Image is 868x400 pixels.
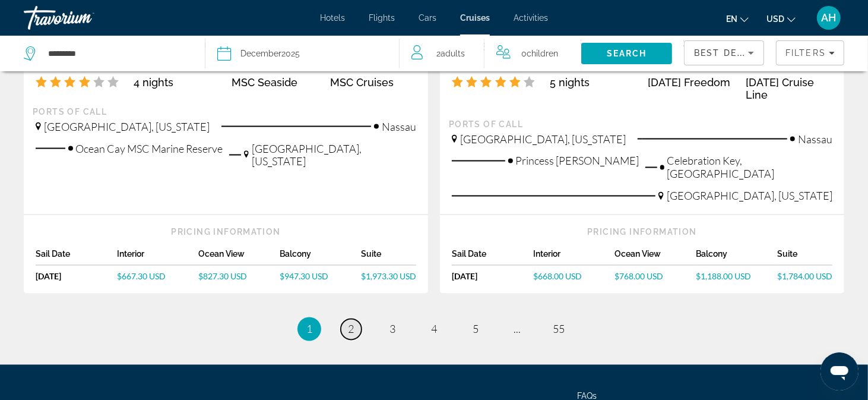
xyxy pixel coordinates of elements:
[198,272,247,282] span: $827.30 USD
[33,106,419,117] div: Ports of call
[217,36,387,71] button: Select cruise date
[614,250,696,266] div: Ocean View
[581,43,672,64] button: Search
[441,49,465,58] span: Adults
[746,76,832,101] div: [DATE] Cruise Line
[821,352,859,390] iframe: Button to launch messaging window
[798,133,832,146] span: Nassau
[667,155,832,181] span: Celebration Key, [GEOGRAPHIC_DATA]
[527,49,558,58] span: Children
[361,272,416,282] a: $1,973.30 USD
[766,14,784,24] span: USD
[777,272,832,282] a: $1,784.00 USD
[400,36,581,71] button: Travelers: 2 adults, 0 children
[134,76,220,89] div: 4 nights
[785,48,826,58] span: Filters
[726,10,749,27] button: Change language
[280,272,328,282] span: $947.30 USD
[369,13,395,23] a: Flights
[419,13,436,23] a: Cars
[361,250,416,266] div: Suite
[521,45,558,62] span: 0
[696,272,751,282] span: $1,188.00 USD
[232,76,318,89] div: MSC Seaside
[252,142,416,168] span: [GEOGRAPHIC_DATA], [US_STATE]
[694,46,754,60] mat-select: Sort by
[696,250,777,266] div: Balcony
[389,323,395,336] span: 3
[280,250,361,266] div: Balcony
[36,227,416,238] div: Pricing Information
[431,323,437,336] span: 4
[460,13,490,23] a: Cruises
[44,120,210,133] span: [GEOGRAPHIC_DATA], [US_STATE]
[330,76,416,89] div: MSC Cruises
[777,250,832,266] div: Suite
[382,120,416,133] span: Nassau
[198,272,280,282] a: $827.30 USD
[320,13,345,23] a: Hotels
[36,250,117,266] div: Sail Date
[473,323,479,336] span: 5
[607,49,647,58] span: Search
[117,250,198,266] div: Interior
[776,40,844,65] button: Filters
[117,272,166,282] span: $667.30 USD
[553,323,565,336] span: 55
[516,155,639,168] span: Princess [PERSON_NAME]
[614,272,696,282] a: $768.00 USD
[117,272,198,282] a: $667.30 USD
[24,2,142,33] a: Travorium
[533,272,614,282] a: $668.00 USD
[514,13,548,23] a: Activities
[648,76,734,89] div: [DATE] Freedom
[614,272,663,282] span: $768.00 USD
[76,142,223,155] span: Ocean Cay MSC Marine Reserve
[550,76,636,89] div: 5 nights
[24,317,844,341] nav: Pagination
[452,250,533,266] div: Sail Date
[348,323,354,336] span: 2
[449,119,835,130] div: Ports of call
[667,190,832,203] span: [GEOGRAPHIC_DATA], [US_STATE]
[47,45,187,62] input: Select cruise destination
[514,323,521,336] span: ...
[696,272,777,282] a: $1,188.00 USD
[533,272,582,282] span: $668.00 USD
[240,49,281,58] span: December
[306,323,312,336] span: 1
[694,48,756,58] span: Best Deals
[726,14,737,24] span: en
[766,10,796,27] button: Change currency
[198,250,280,266] div: Ocean View
[822,12,837,24] span: AH
[533,250,614,266] div: Interior
[436,45,465,62] span: 2
[452,272,533,282] div: [DATE]
[452,227,832,238] div: Pricing Information
[280,272,361,282] a: $947.30 USD
[240,45,300,62] div: 2025
[36,272,117,282] div: [DATE]
[460,133,626,146] span: [GEOGRAPHIC_DATA], [US_STATE]
[813,5,844,30] button: User Menu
